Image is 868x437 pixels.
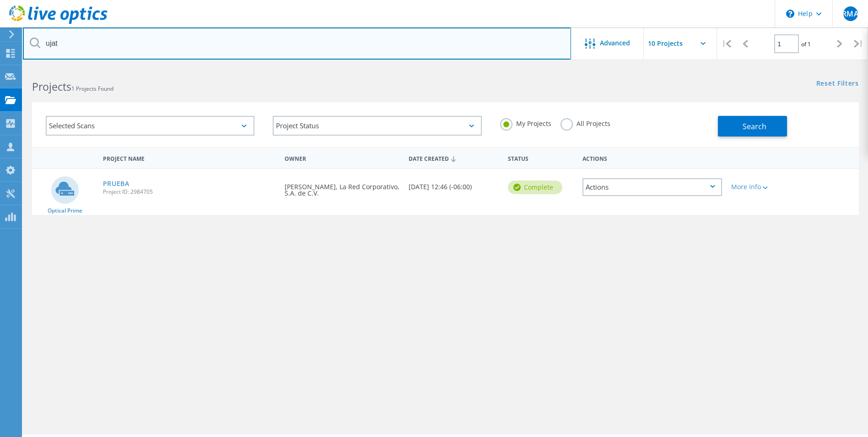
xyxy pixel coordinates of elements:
div: Project Name [98,149,280,166]
div: Owner [280,149,404,166]
div: | [849,27,868,60]
div: Complete [508,180,562,194]
label: My Projects [500,118,551,127]
div: Actions [578,149,727,166]
div: [DATE] 12:46 (-06:00) [404,169,503,199]
a: PRUEBA [103,180,129,187]
span: of 1 [801,40,811,48]
div: Selected Scans [46,116,254,136]
div: Project Status [273,116,481,136]
label: All Projects [561,118,610,127]
a: Reset Filters [816,80,859,88]
span: 1 Projects Found [71,85,113,93]
div: [PERSON_NAME], La Red Corporativo, S.A. de C.V. [280,169,404,206]
span: Project ID: 2984705 [103,189,276,195]
a: Live Optics Dashboard [9,19,108,26]
span: RMA [842,10,858,17]
button: Search [718,116,787,137]
input: Search projects by name, owner, ID, company, etc [23,27,571,60]
span: Search [743,121,766,131]
div: More Info [731,184,788,190]
div: Actions [582,178,722,196]
span: Advanced [600,40,630,46]
div: Date Created [404,149,503,167]
div: Status [503,149,578,166]
div: | [717,27,736,60]
svg: \n [786,10,794,18]
b: Projects [32,79,71,94]
span: Optical Prime [48,208,82,213]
